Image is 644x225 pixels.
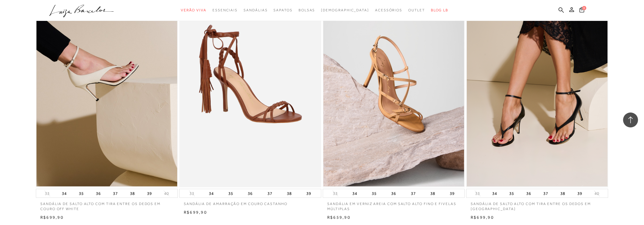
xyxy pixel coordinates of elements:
[128,189,137,198] button: 38
[559,189,567,198] button: 38
[273,5,292,16] a: categoryNavScreenReaderText
[212,5,238,16] a: categoryNavScreenReaderText
[94,189,103,198] button: 36
[323,198,465,212] a: SANDÁLIA EM VERNIZ AREIA COM SALTO ALTO FINO E FIVELAS MÚLTIPLAS
[40,215,64,220] span: R$699,90
[370,189,378,198] button: 35
[299,8,315,12] span: Bolsas
[299,5,315,16] a: categoryNavScreenReaderText
[431,5,448,16] a: BLOG LB
[429,189,437,198] button: 38
[184,210,207,215] span: R$699,90
[541,189,550,198] button: 37
[36,198,178,212] a: SANDÁLIA DE SALTO ALTO COM TIRA ENTRE OS DEDOS EM COURO OFF WHITE
[327,215,351,220] span: R$659,90
[375,5,402,16] a: categoryNavScreenReaderText
[179,198,321,206] a: SANDÁLIA DE AMARRAÇÃO EM COURO CASTANHO
[305,189,313,198] button: 39
[246,189,254,198] button: 36
[145,189,154,198] button: 39
[524,189,533,198] button: 36
[111,189,120,198] button: 37
[448,189,456,198] button: 39
[212,8,238,12] span: Essenciais
[473,191,482,196] button: 33
[408,8,425,12] span: Outlet
[266,189,274,198] button: 37
[409,189,417,198] button: 37
[351,189,359,198] button: 34
[466,198,608,212] a: SANDÁLIA DE SALTO ALTO COM TIRA ENTRE OS DEDOS EM [GEOGRAPHIC_DATA]
[593,191,601,196] button: 40
[490,189,499,198] button: 34
[181,5,206,16] a: categoryNavScreenReaderText
[273,8,292,12] span: Sapatos
[389,189,398,198] button: 36
[321,5,369,16] a: noSubCategoriesText
[431,8,448,12] span: BLOG LB
[43,191,51,196] button: 33
[375,8,402,12] span: Acessórios
[60,189,68,198] button: 34
[507,189,516,198] button: 35
[188,191,196,196] button: 33
[576,189,584,198] button: 39
[285,189,293,198] button: 38
[227,189,235,198] button: 35
[321,8,369,12] span: [DEMOGRAPHIC_DATA]
[471,215,494,220] span: R$699,90
[77,189,85,198] button: 35
[331,191,339,196] button: 33
[181,8,206,12] span: Verão Viva
[162,191,171,196] button: 40
[582,6,586,10] span: 0
[578,7,586,15] button: 0
[244,5,267,16] a: categoryNavScreenReaderText
[207,189,215,198] button: 34
[408,5,425,16] a: categoryNavScreenReaderText
[244,8,267,12] span: Sandálias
